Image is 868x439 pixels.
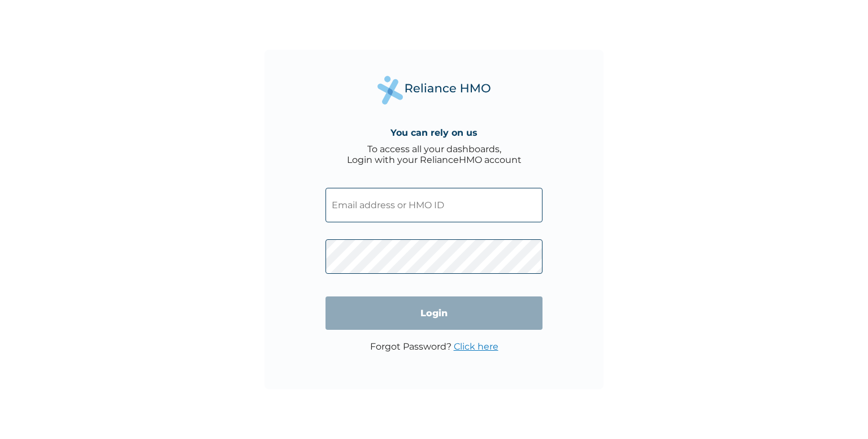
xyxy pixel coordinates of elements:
p: Forgot Password? [370,341,498,352]
input: Email address or HMO ID [325,188,542,222]
img: Reliance Health's Logo [377,76,491,105]
a: Click here [454,341,498,352]
h4: You can rely on us [390,127,478,138]
input: Login [325,296,542,330]
div: To access all your dashboards, Login with your RelianceHMO account [347,144,522,165]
